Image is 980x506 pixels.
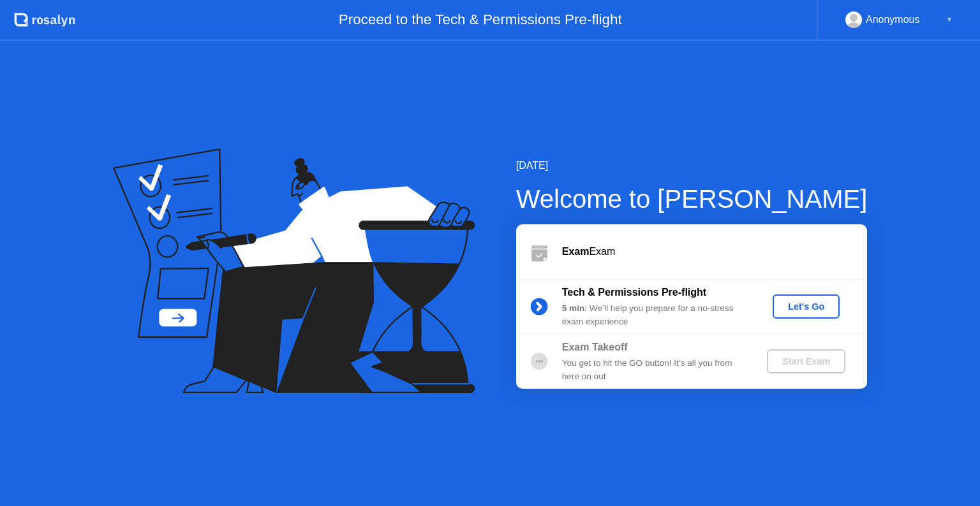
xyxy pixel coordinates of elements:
[562,303,585,313] b: 5 min
[562,246,590,257] b: Exam
[562,244,867,259] div: Exam
[516,158,868,173] div: [DATE]
[562,287,706,298] b: Tech & Permissions Pre-flight
[562,302,746,328] div: : We’ll help you prepare for a no-stress exam experience
[866,11,920,28] div: Anonymous
[778,301,835,312] div: Let's Go
[767,349,845,373] button: Start Exam
[773,294,840,319] button: Let's Go
[516,180,868,218] div: Welcome to [PERSON_NAME]
[946,11,953,28] div: ▼
[772,356,840,366] div: Start Exam
[562,342,628,352] b: Exam Takeoff
[562,357,746,383] div: You get to hit the GO button! It’s all you from here on out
